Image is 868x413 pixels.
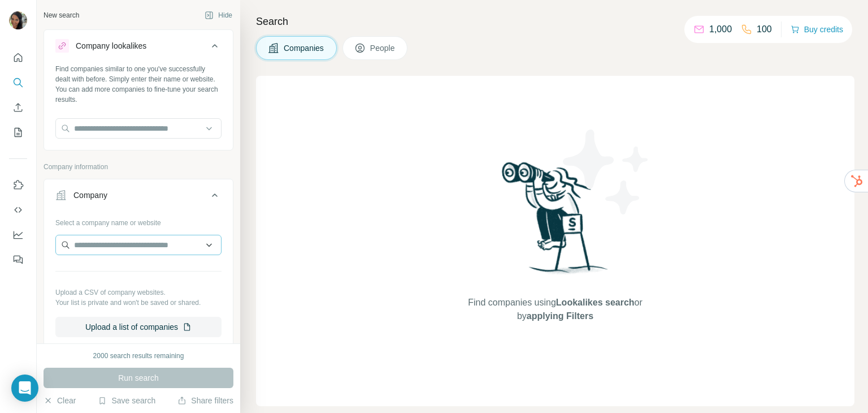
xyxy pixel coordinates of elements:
img: Surfe Illustration - Stars [555,121,657,223]
div: 2000 search results remaining [93,351,184,361]
button: Company lookalikes [44,32,233,64]
span: People [370,42,396,54]
button: Save search [98,395,155,406]
button: My lists [9,122,27,143]
button: Clear [44,395,76,406]
div: Open Intercom Messenger [11,375,38,402]
p: Company information [44,162,233,172]
div: New search [44,10,79,20]
button: Upload a list of companies [55,317,222,337]
span: Lookalikes search [556,298,635,307]
button: Buy credits [791,21,843,37]
p: 100 [757,23,772,36]
button: Company [44,182,233,213]
button: Use Surfe on LinkedIn [9,175,27,195]
div: Find companies similar to one you've successfully dealt with before. Simply enter their name or w... [55,64,222,105]
button: Use Surfe API [9,200,27,220]
span: Companies [284,42,325,54]
button: Quick start [9,48,27,68]
button: Hide [197,7,240,24]
div: Select a company name or website [55,213,222,228]
p: 1,000 [709,23,732,36]
img: Avatar [9,11,27,29]
h4: Search [256,14,854,29]
div: Company [73,190,107,201]
p: Your list is private and won't be saved or shared. [55,298,222,308]
button: Feedback [9,249,27,270]
span: applying Filters [527,311,593,321]
div: Company lookalikes [76,40,146,51]
img: Surfe Illustration - Woman searching with binoculars [497,159,614,285]
span: Find companies using or by [465,296,645,323]
button: Share filters [177,395,233,406]
button: Dashboard [9,225,27,245]
p: Upload a CSV of company websites. [55,287,222,298]
button: Enrich CSV [9,97,27,118]
button: Search [9,72,27,93]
